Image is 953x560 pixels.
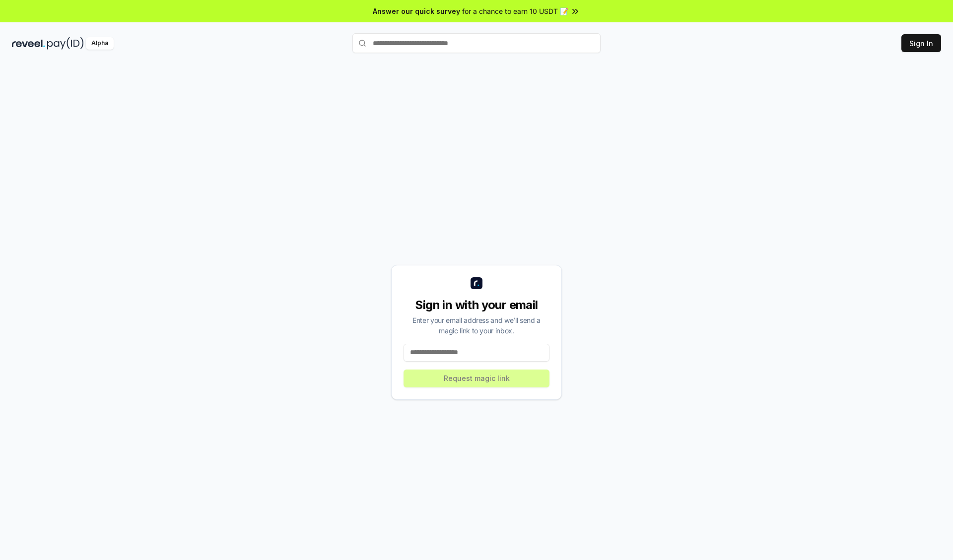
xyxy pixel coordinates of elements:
div: Enter your email address and we’ll send a magic link to your inbox. [404,315,549,336]
img: logo_small [471,277,482,289]
div: Sign in with your email [404,297,549,313]
span: Answer our quick survey [373,6,460,16]
span: for a chance to earn 10 USDT 📝 [462,6,568,16]
button: Sign In [901,34,941,52]
img: pay_id [47,37,84,50]
img: reveel_dark [12,37,45,50]
div: Alpha [86,37,114,50]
